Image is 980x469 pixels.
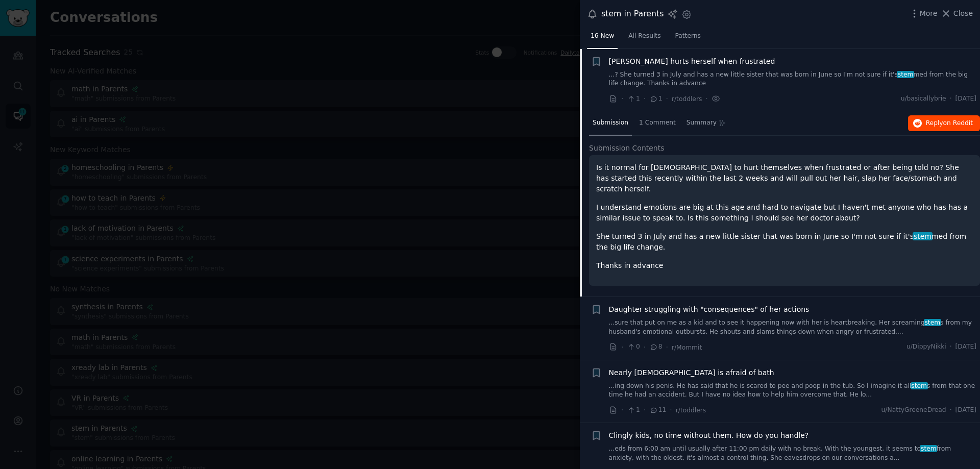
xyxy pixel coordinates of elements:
span: stem [920,445,937,452]
span: u/DippyNikki [906,342,946,352]
button: Close [941,8,973,19]
p: Thanks in advance [596,260,973,271]
span: [DATE] [955,94,976,104]
span: u/basicallybrie [901,94,946,104]
p: I understand emotions are big at this age and hard to navigate but I haven't met anyone who has h... [596,202,973,224]
span: Reply [926,119,973,128]
button: More [909,8,938,19]
span: [DATE] [955,406,976,415]
a: Nearly [DEMOGRAPHIC_DATA] is afraid of bath [609,367,774,378]
span: on Reddit [943,119,973,127]
span: stem [897,71,914,78]
button: Replyon Reddit [908,115,980,132]
span: Submission [593,118,628,128]
span: 1 [627,94,640,104]
a: 16 New [587,28,618,49]
a: ...eds from 6:00 am until usually after 11:00 pm daily with no break. With the youngest, it seems... [609,445,977,462]
span: Patterns [675,32,701,41]
span: Summary [687,118,717,128]
span: Close [953,8,973,19]
span: Submission Contents [589,143,665,154]
span: · [950,406,952,415]
span: · [666,342,668,353]
a: ...sure that put on me as a kid and to see it happening now with her is heartbreaking. Her scream... [609,318,977,336]
p: She turned 3 in July and has a new little sister that was born in June so I'm not sure if it's me... [596,231,973,253]
span: stem [924,319,941,326]
div: stem in Parents [601,8,664,20]
span: · [705,93,707,104]
span: · [666,93,668,104]
a: ...? She turned 3 in July and has a new little sister that was born in June so I'm not sure if it... [609,70,977,88]
span: All Results [628,32,660,41]
span: 8 [649,342,662,352]
span: · [621,405,623,415]
span: · [644,405,646,415]
span: · [644,342,646,353]
span: 16 New [591,32,614,41]
span: · [670,405,672,415]
span: 0 [627,342,640,352]
span: · [621,342,623,353]
a: Clingly kids, no time without them. How do you handle? [609,430,809,441]
span: · [621,93,623,104]
a: ...ing down his penis. He has said that he is scared to pee and poop in the tub. So I imagine it ... [609,382,977,400]
span: r/toddlers [676,407,706,414]
span: r/Mommit [672,344,702,351]
span: stem [911,382,928,389]
span: More [920,8,938,19]
span: 1 [627,406,640,415]
a: Patterns [672,28,704,49]
a: All Results [625,28,664,49]
span: · [644,93,646,104]
span: 11 [649,406,666,415]
p: Is it normal for [DEMOGRAPHIC_DATA] to hurt themselves when frustrated or after being told no? Sh... [596,162,973,194]
span: u/NattyGreeneDread [881,406,946,415]
span: r/toddlers [672,95,702,103]
span: · [950,94,952,104]
span: stem [913,232,933,240]
span: · [950,342,952,352]
span: [DATE] [955,342,976,352]
span: 1 Comment [639,118,676,128]
span: 1 [649,94,662,104]
a: Daughter struggling with "consequences" of her actions [609,304,810,315]
a: [PERSON_NAME] hurts herself when frustrated [609,56,775,67]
